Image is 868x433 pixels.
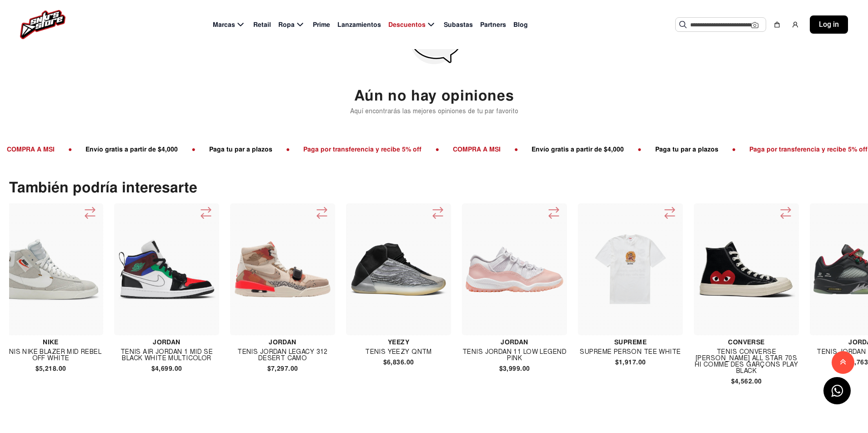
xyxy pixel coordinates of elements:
[230,365,335,372] h4: $7,297.00
[444,20,473,30] span: Subastas
[9,181,868,195] p: También podría interesarte
[350,108,518,115] p: Aquí encontrarás las mejores opiniones de tu par favorito
[648,145,725,153] span: Paga tu par a plazos
[234,240,331,298] img: Tenis Jordan Legacy 312 Desert Camo
[773,21,781,28] img: shopping
[819,19,839,30] span: Log in
[278,20,295,30] span: Ropa
[114,365,219,372] h4: $4,699.00
[2,238,100,301] img: Tenis Nike Blazer Mid Rebel Off White
[346,359,451,365] h4: $6,836.00
[213,20,235,30] span: Marcas
[578,339,683,345] h4: Supreme
[694,339,799,345] h4: Converse
[751,21,758,29] img: Cámara
[279,145,296,153] span: ●
[337,20,381,30] span: Lanzamientos
[462,339,567,345] h4: Jordan
[631,145,648,153] span: ●
[513,20,528,30] span: Blog
[346,349,451,355] h4: Tenis Yeezy Qntm
[428,145,446,153] span: ●
[230,339,335,345] h4: Jordan
[346,339,451,345] h4: Yeezy
[578,359,683,365] h4: $1,917.00
[230,349,335,362] h4: Tenis Jordan Legacy 312 Desert Camo
[388,20,426,30] span: Descuentos
[446,145,507,153] span: COMPRA A MSI
[185,145,202,153] span: ●
[480,20,506,30] span: Partners
[525,145,631,153] span: Envío gratis a partir de $4,000
[114,339,219,345] h4: Jordan
[350,221,447,318] img: Tenis Yeezy Qntm
[79,145,185,153] span: Envío gratis a partir de $4,000
[313,20,330,30] span: Prime
[507,145,524,153] span: ●
[462,349,567,362] h4: TENIS JORDAN 11 LOW LEGEND PINK
[202,145,279,153] span: Paga tu par a plazos
[114,349,219,362] h4: Tenis Air Jordan 1 Mid Se Black White Multicolor
[20,10,65,39] img: logo
[118,221,216,318] img: Tenis Air Jordan 1 Mid Se Black White Multicolor
[253,20,271,30] span: Retail
[462,365,567,372] h4: $3,999.00
[694,349,799,374] h4: Tenis Converse [PERSON_NAME] All Star 70s Hi Comme Des Garçons Play Black
[792,21,799,28] img: user
[354,87,514,105] h2: Aún no hay opiniones
[679,21,687,28] img: Buscar
[296,145,428,153] span: Paga por transferencia y recibe 5% off
[697,240,795,299] img: Tenis Converse Chuck Taylor All Star 70s Hi Comme Des Garçons Play Black
[466,221,563,318] img: TENIS JORDAN 11 LOW LEGEND PINK
[578,349,683,355] h4: Supreme Person Tee White
[582,234,679,304] img: Supreme Person Tee White
[694,378,799,384] h4: $4,562.00
[725,145,742,153] span: ●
